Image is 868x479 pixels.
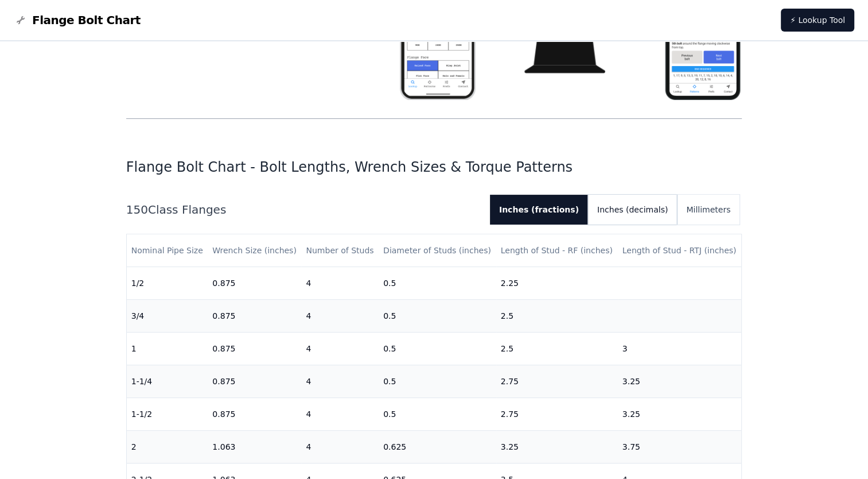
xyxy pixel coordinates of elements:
[32,12,141,28] span: Flange Bolt Chart
[618,365,742,398] td: 3.25
[496,267,618,300] td: 2.25
[496,398,618,431] td: 2.75
[127,431,208,463] td: 2
[127,365,208,398] td: 1-1/4
[490,195,588,225] button: Inches (fractions)
[301,300,379,333] td: 4
[379,333,496,365] td: 0.5
[126,158,742,176] h1: Flange Bolt Chart - Bolt Lengths, Wrench Sizes & Torque Patterns
[14,13,28,27] img: Flange Bolt Chart Logo
[618,234,742,267] th: Length of Stud - RTJ (inches)
[588,195,677,225] button: Inches (decimals)
[208,365,301,398] td: 0.875
[496,300,618,333] td: 2.5
[379,365,496,398] td: 0.5
[208,267,301,300] td: 0.875
[14,12,141,28] a: Flange Bolt Chart LogoFlange Bolt Chart
[618,398,742,431] td: 3.25
[127,267,208,300] td: 1/2
[618,431,742,463] td: 3.75
[379,431,496,463] td: 0.625
[496,431,618,463] td: 3.25
[208,333,301,365] td: 0.875
[301,234,379,267] th: Number of Studs
[677,195,739,225] button: Millimeters
[301,398,379,431] td: 4
[127,234,208,267] th: Nominal Pipe Size
[208,234,301,267] th: Wrench Size (inches)
[301,333,379,365] td: 4
[208,431,301,463] td: 1.063
[496,234,618,267] th: Length of Stud - RF (inches)
[618,333,742,365] td: 3
[301,267,379,300] td: 4
[379,300,496,333] td: 0.5
[127,300,208,333] td: 3/4
[379,398,496,431] td: 0.5
[496,365,618,398] td: 2.75
[126,202,481,218] h2: 150 Class Flanges
[127,398,208,431] td: 1-1/2
[379,267,496,300] td: 0.5
[301,365,379,398] td: 4
[496,333,618,365] td: 2.5
[127,333,208,365] td: 1
[301,431,379,463] td: 4
[208,398,301,431] td: 0.875
[208,300,301,333] td: 0.875
[781,9,854,32] a: ⚡ Lookup Tool
[379,234,496,267] th: Diameter of Studs (inches)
